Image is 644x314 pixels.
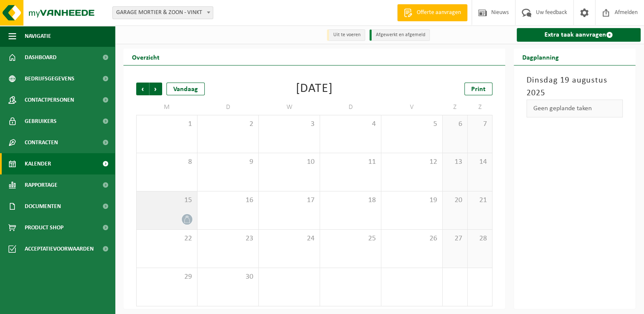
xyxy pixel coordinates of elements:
[141,157,193,167] span: 8
[136,100,197,115] td: M
[123,49,168,65] h2: Overzicht
[472,196,488,205] span: 21
[202,272,254,282] span: 30
[324,196,377,205] span: 18
[386,196,438,205] span: 19
[468,100,493,115] td: Z
[324,234,377,243] span: 25
[447,234,463,243] span: 27
[202,157,254,167] span: 9
[296,83,333,95] div: [DATE]
[113,7,213,19] span: GARAGE MORTIER & ZOON - VINKT
[386,157,438,167] span: 12
[149,83,162,95] span: Volgende
[324,157,377,167] span: 11
[263,196,315,205] span: 17
[263,120,315,129] span: 3
[447,157,463,167] span: 13
[166,83,205,95] div: Vandaag
[527,100,623,117] div: Geen geplande taken
[25,68,74,89] span: Bedrijfsgegevens
[381,100,443,115] td: V
[447,196,463,205] span: 20
[472,157,488,167] span: 14
[141,234,193,243] span: 22
[25,89,74,111] span: Contactpersonen
[25,153,51,174] span: Kalender
[472,120,488,129] span: 7
[202,196,254,205] span: 16
[25,111,57,132] span: Gebruikers
[327,29,365,41] li: Uit te voeren
[517,28,641,42] a: Extra taak aanvragen
[136,83,149,95] span: Vorige
[25,132,58,153] span: Contracten
[386,234,438,243] span: 26
[202,120,254,129] span: 2
[263,234,315,243] span: 24
[369,29,430,41] li: Afgewerkt en afgemeld
[202,234,254,243] span: 23
[471,86,486,93] span: Print
[527,74,623,100] h3: Dinsdag 19 augustus 2025
[443,100,468,115] td: Z
[514,49,567,65] h2: Dagplanning
[320,100,381,115] td: D
[472,234,488,243] span: 28
[464,83,492,95] a: Print
[141,272,193,282] span: 29
[447,120,463,129] span: 6
[397,4,467,21] a: Offerte aanvragen
[415,9,463,17] span: Offerte aanvragen
[259,100,320,115] td: W
[25,196,61,217] span: Documenten
[25,217,63,238] span: Product Shop
[112,6,213,19] span: GARAGE MORTIER & ZOON - VINKT
[263,157,315,167] span: 10
[25,26,51,47] span: Navigatie
[25,174,57,196] span: Rapportage
[141,196,193,205] span: 15
[141,120,193,129] span: 1
[25,238,94,260] span: Acceptatievoorwaarden
[386,120,438,129] span: 5
[197,100,259,115] td: D
[25,47,57,68] span: Dashboard
[324,120,377,129] span: 4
